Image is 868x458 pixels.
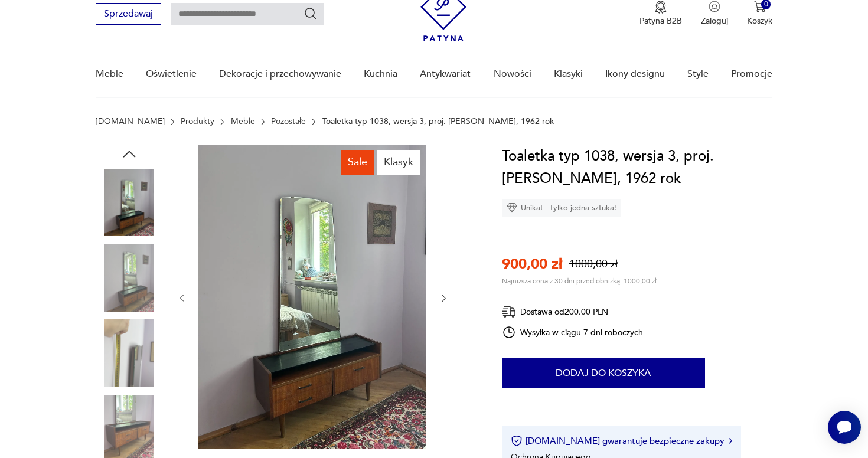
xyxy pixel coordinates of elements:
[754,1,766,12] img: Ikona koszyka
[655,1,667,14] img: Ikona medalu
[502,305,644,319] div: Dostawa od 200,00 PLN
[569,257,618,271] p: 1000,00 zł
[322,117,554,126] p: Toaletka typ 1038, wersja 3, proj. [PERSON_NAME], 1962 rok
[511,435,523,447] img: Ikona certyfikatu
[639,1,682,27] button: Patyna B2B
[304,6,318,21] button: Szukaj
[502,199,621,217] div: Unikat - tylko jedna sztuka!
[502,254,562,274] p: 900,00 zł
[96,117,165,126] a: [DOMAIN_NAME]
[96,244,163,312] img: Zdjęcie produktu Toaletka typ 1038, wersja 3, proj. Marian Grabiński, 1962 rok
[502,358,705,388] button: Dodaj do koszyka
[364,51,397,97] a: Kuchnia
[701,15,728,27] p: Zaloguj
[731,51,772,97] a: Promocje
[96,11,161,19] a: Sprzedawaj
[511,435,732,447] button: [DOMAIN_NAME] gwarantuje bezpieczne zakupy
[502,305,516,319] img: Ikona dostawy
[639,15,682,27] p: Patyna B2B
[198,145,426,449] img: Zdjęcie produktu Toaletka typ 1038, wersja 3, proj. Marian Grabiński, 1962 rok
[146,51,197,97] a: Oświetlenie
[502,276,657,286] p: Najniższa cena z 30 dni przed obniżką: 1000,00 zł
[709,1,720,12] img: Ikonka użytkownika
[181,117,214,126] a: Produkty
[377,150,420,175] div: Klasyk
[687,51,709,97] a: Style
[341,150,374,175] div: Sale
[231,117,255,126] a: Meble
[96,51,123,97] a: Meble
[219,51,341,97] a: Dekoracje i przechowywanie
[502,145,773,190] h1: Toaletka typ 1038, wersja 3, proj. [PERSON_NAME], 1962 rok
[502,325,644,339] div: Wysyłka w ciągu 7 dni roboczych
[96,3,161,25] button: Sprzedawaj
[96,169,163,236] img: Zdjęcie produktu Toaletka typ 1038, wersja 3, proj. Marian Grabiński, 1962 rok
[747,15,772,27] p: Koszyk
[494,51,531,97] a: Nowości
[271,117,306,126] a: Pozostałe
[507,202,517,213] img: Ikona diamentu
[747,1,772,27] button: 0Koszyk
[554,51,583,97] a: Klasyki
[729,438,732,444] img: Ikona strzałki w prawo
[605,51,665,97] a: Ikony designu
[828,411,861,444] iframe: Smartsupp widget button
[420,51,471,97] a: Antykwariat
[701,1,728,27] button: Zaloguj
[96,319,163,387] img: Zdjęcie produktu Toaletka typ 1038, wersja 3, proj. Marian Grabiński, 1962 rok
[639,1,682,27] a: Ikona medaluPatyna B2B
